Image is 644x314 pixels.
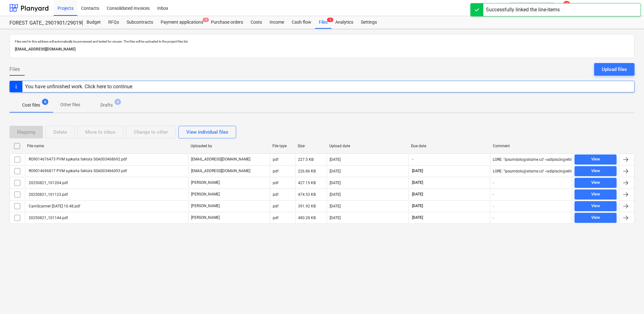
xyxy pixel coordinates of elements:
a: Settings [357,16,381,29]
div: View [591,191,600,198]
div: Upload files [602,65,627,73]
span: [DATE] [411,215,424,220]
p: Files sent to this address will automatically be processed and tested for viruses. The files will... [15,39,629,44]
p: [EMAIL_ADDRESS][DOMAIN_NAME] [191,157,250,162]
div: 226.86 KB [298,169,316,173]
div: [DATE] [330,169,341,173]
span: [DATE] [411,168,424,174]
div: View [591,179,600,186]
p: [EMAIL_ADDRESS][DOMAIN_NAME] [191,168,250,174]
div: pdf [273,169,278,173]
span: [DATE] [411,180,424,185]
p: [PERSON_NAME] [191,192,220,197]
div: RO9014696817 PVM sąskaita faktūra SSA003466093.pdf [28,169,127,173]
div: FOREST GATE_ 2901901/2901902/2901903 [9,20,75,26]
div: [DATE] [330,216,341,220]
p: [EMAIL_ADDRESS][DOMAIN_NAME] [15,46,629,53]
div: File type [272,144,293,148]
a: Purchase orders [207,16,247,29]
div: pdf [273,157,278,162]
span: - [411,157,414,162]
button: View [575,189,617,200]
div: File name [27,144,186,148]
span: 6 [115,99,121,105]
div: pdf [273,204,278,208]
div: Payment applications [157,16,207,29]
div: - [493,204,494,208]
a: Files6 [315,16,331,29]
div: 20250821_101123.pdf [28,192,68,197]
div: Files [315,16,331,29]
p: Cost files [22,102,40,108]
div: Successfully linked the line-items [486,6,560,14]
div: 474.53 KB [298,192,316,197]
div: View [591,167,600,175]
div: - [493,181,494,185]
div: [DATE] [330,181,341,185]
div: 227.5 KB [298,157,313,162]
a: Income [266,16,288,29]
span: [DATE] [411,192,424,197]
div: View [591,214,600,221]
div: [DATE] [330,204,341,208]
div: [DATE] [330,192,341,197]
div: 427.15 KB [298,181,316,185]
a: Payment applications4 [157,16,207,29]
button: View [575,154,617,165]
button: View [575,213,617,223]
p: [PERSON_NAME] [191,203,220,209]
div: RO9014676473 PVM sąskaita faktūra SSA003468692.pdf [28,157,127,162]
div: pdf [273,216,278,220]
p: [PERSON_NAME] [191,215,220,220]
div: Size [298,144,324,148]
p: Drafts [100,102,113,108]
a: Analytics [331,16,357,29]
p: Other files [60,102,80,108]
div: [DATE] [330,157,341,162]
span: 4 [203,18,209,22]
span: [DATE] [411,203,424,209]
button: Upload files [594,63,635,76]
a: Cash flow [288,16,315,29]
button: View [575,201,617,211]
div: - [493,192,494,197]
span: Files [9,66,20,73]
a: Budget [83,16,104,29]
a: RFQs [104,16,123,29]
a: Costs [247,16,266,29]
div: pdf [273,192,278,197]
button: View [575,166,617,176]
div: - [493,216,494,220]
div: Due date [411,144,488,148]
div: pdf [273,181,278,185]
div: Comment [493,144,569,148]
p: [PERSON_NAME] [191,180,220,185]
div: You have unfinished work. Click here to continue [25,84,132,90]
div: CamScanner [DATE] 10.48.pdf [28,204,80,208]
button: View individual files [178,126,236,138]
button: View [575,178,617,188]
span: 6 [327,18,333,22]
a: Subcontracts [123,16,157,29]
div: Upload date [329,144,406,148]
div: View [591,202,600,210]
div: 480.28 KB [298,216,316,220]
div: 20250821_101204.pdf [28,181,68,185]
div: View individual files [186,128,228,136]
span: 6 [42,99,48,105]
iframe: Chat Widget [612,284,644,314]
div: 391.92 KB [298,204,316,208]
div: 20250821_101144.pdf [28,216,68,220]
div: View [591,156,600,163]
div: Uploaded by [191,144,267,148]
